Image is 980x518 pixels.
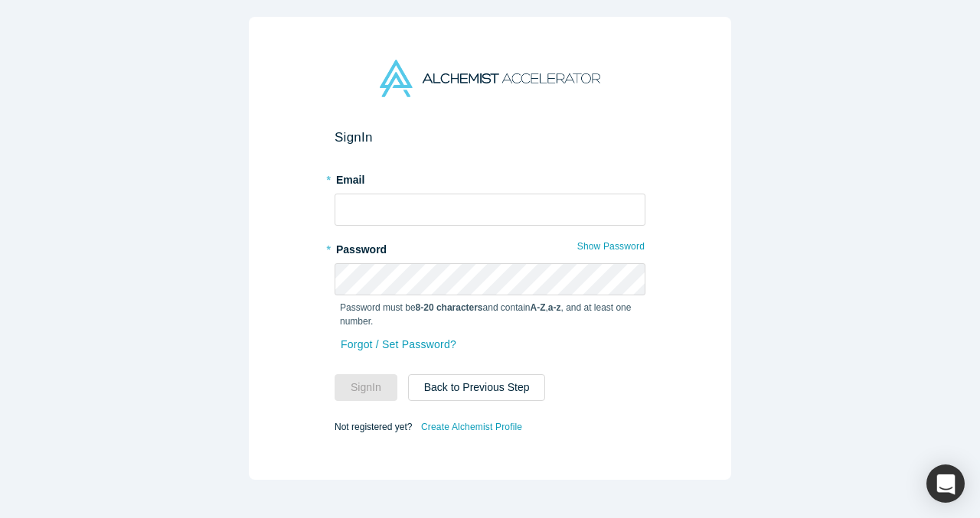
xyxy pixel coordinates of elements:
label: Password [335,236,645,258]
button: Back to Previous Step [408,374,546,401]
img: Alchemist Accelerator Logo [380,60,600,97]
a: Forgot / Set Password? [340,331,457,358]
strong: 8-20 characters [416,302,483,313]
a: Create Alchemist Profile [420,417,523,437]
strong: A-Z [531,302,546,313]
span: Not registered yet? [335,422,412,432]
label: Email [335,167,645,188]
button: SignIn [335,374,397,401]
h2: Sign In [335,129,645,145]
button: Show Password [577,236,645,256]
p: Password must be and contain , , and at least one number. [340,301,640,328]
strong: a-z [548,302,561,313]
